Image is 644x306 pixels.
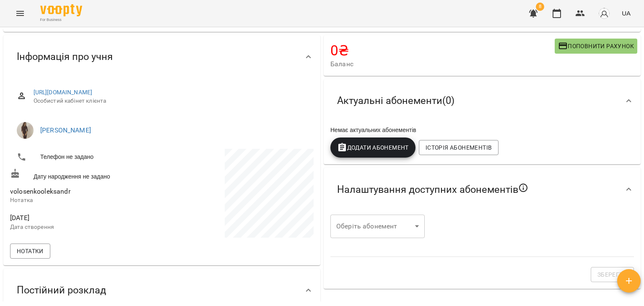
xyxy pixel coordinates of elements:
span: For Business [40,17,82,23]
button: Поповнити рахунок [555,39,637,54]
img: Voopty Logo [40,4,82,16]
button: Додати Абонемент [330,137,415,158]
button: Menu [10,3,30,23]
div: Немає актуальних абонементів [329,124,636,136]
div: Актуальні абонементи(0) [324,79,641,122]
div: Налаштування доступних абонементів [324,168,641,211]
span: Постійний розклад [17,284,106,297]
div: ​ [330,215,425,238]
img: Аделіна [17,122,34,139]
div: Інформація про учня [3,35,320,78]
button: UA [618,5,634,21]
div: Дату народження не задано [8,167,162,182]
span: [DATE] [10,213,160,223]
p: Дата створення [10,223,160,231]
span: Налаштування доступних абонементів [337,183,528,196]
button: Нотатки [10,244,50,259]
a: [URL][DOMAIN_NAME] [34,89,93,96]
span: 8 [536,3,544,11]
li: Телефон не задано [10,149,160,166]
span: Баланс [330,59,555,69]
a: [PERSON_NAME] [40,126,91,134]
span: Додати Абонемент [337,143,409,153]
span: Інформація про учня [17,50,113,63]
span: Нотатки [17,246,44,256]
span: Актуальні абонементи ( 0 ) [337,94,454,107]
button: Історія абонементів [419,140,499,155]
h4: 0 ₴ [330,42,555,59]
img: avatar_s.png [598,8,610,19]
span: Особистий кабінет клієнта [34,97,307,105]
span: Історія абонементів [426,143,492,153]
span: UA [622,9,631,18]
p: Нотатка [10,196,160,205]
svg: Якщо не обрано жодного, клієнт зможе побачити всі публічні абонементи [518,183,528,193]
span: volosenkooleksandr [10,187,70,195]
span: Поповнити рахунок [558,41,634,51]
